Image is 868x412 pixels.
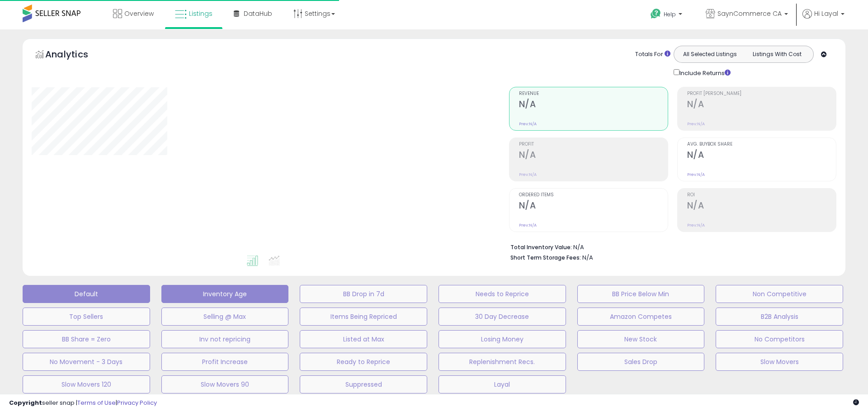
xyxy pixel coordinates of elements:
h2: N/A [519,200,668,213]
button: Suppressed [300,375,427,393]
h2: N/A [519,150,668,162]
button: Slow Movers 90 [161,375,289,393]
div: Include Returns [667,67,741,78]
button: Ready to Reprice [300,353,427,371]
small: Prev: N/A [687,223,705,228]
span: Overview [124,9,154,18]
button: Layal [439,375,566,393]
button: Selling @ Max [161,308,289,326]
div: Totals For [635,50,670,59]
strong: Copyright [9,398,42,407]
a: Hi Layal [802,9,844,29]
h2: N/A [687,200,836,213]
span: N/A [582,253,593,262]
span: Profit [519,142,668,147]
button: BB Share = Zero [23,330,150,348]
a: Help [643,1,691,29]
span: Revenue [519,91,668,96]
button: Default [23,285,150,303]
h5: Analytics [45,48,106,63]
button: Inventory Age [161,285,289,303]
button: Profit Increase [161,353,289,371]
small: Prev: N/A [687,172,705,177]
span: ROI [687,193,836,198]
button: Slow Movers 120 [23,375,150,393]
b: Short Term Storage Fees: [510,254,581,261]
small: Prev: N/A [687,121,705,127]
button: Top Sellers [23,308,150,326]
button: Slow Movers [716,353,843,371]
button: Sales Drop [577,353,705,371]
small: Prev: N/A [519,121,537,127]
button: 30 Day Decrease [439,308,566,326]
small: Prev: N/A [519,172,537,177]
i: Get Help [650,8,661,19]
span: Avg. Buybox Share [687,142,836,147]
button: Listings With Cost [743,48,811,60]
span: Ordered Items [519,193,668,198]
button: Listed at Max [300,330,427,348]
h2: N/A [687,99,836,111]
span: DataHub [244,9,272,18]
h2: N/A [519,99,668,111]
button: New Stock [577,330,705,348]
span: SaynCommerce CA [717,9,782,18]
b: Total Inventory Value: [510,243,572,251]
button: No Movement - 3 Days [23,353,150,371]
button: Non Competitive [716,285,843,303]
button: Items Being Repriced [300,308,427,326]
span: Help [664,10,676,18]
h2: N/A [687,150,836,162]
button: No Competitors [716,330,843,348]
button: Replenishment Recs. [439,353,566,371]
button: Losing Money [439,330,566,348]
button: Needs to Reprice [439,285,566,303]
button: B2B Analysis [716,308,843,326]
button: Amazon Competes [577,308,705,326]
span: Hi Layal [814,9,838,18]
li: N/A [510,241,830,252]
span: Profit [PERSON_NAME] [687,91,836,96]
button: BB Drop in 7d [300,285,427,303]
span: Listings [189,9,212,18]
div: seller snap | | [9,399,157,407]
small: Prev: N/A [519,223,537,228]
button: BB Price Below Min [577,285,705,303]
button: Inv not repricing [161,330,289,348]
button: All Selected Listings [676,48,744,60]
